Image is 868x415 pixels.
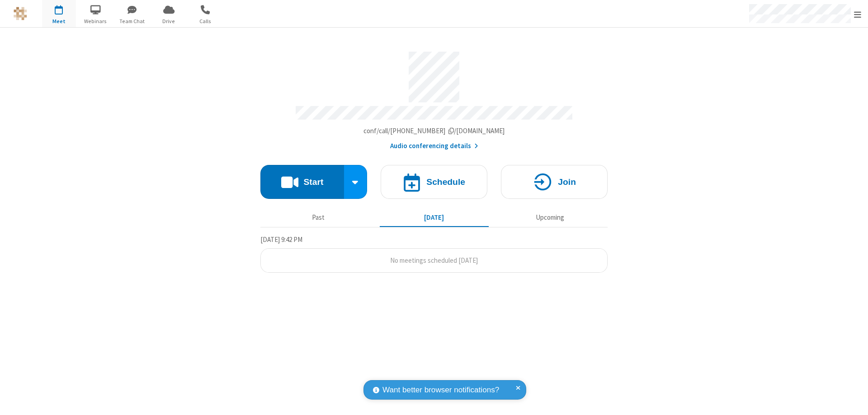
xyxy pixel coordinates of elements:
[260,165,344,199] button: Start
[426,178,465,186] h4: Schedule
[189,17,222,25] span: Calls
[260,234,608,273] section: Today's Meetings
[42,17,76,25] span: Meet
[344,165,368,199] div: Start conference options
[14,7,27,20] img: QA Selenium DO NOT DELETE OR CHANGE
[363,126,505,136] button: Copy my meeting room linkCopy my meeting room link
[380,209,489,226] button: [DATE]
[381,165,487,199] button: Schedule
[79,17,113,25] span: Webinars
[363,126,505,135] span: Copy my meeting room link
[558,178,576,186] h4: Join
[390,256,478,265] span: No meetings scheduled [DATE]
[495,209,604,226] button: Upcoming
[390,141,478,151] button: Audio conferencing details
[115,17,149,25] span: Team Chat
[501,165,608,199] button: Join
[264,209,373,226] button: Past
[303,178,323,186] h4: Start
[260,235,302,244] span: [DATE] 9:42 PM
[152,17,186,25] span: Drive
[382,384,499,396] span: Want better browser notifications?
[260,45,608,151] section: Account details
